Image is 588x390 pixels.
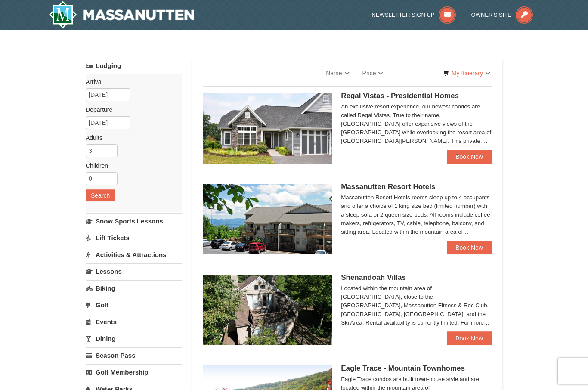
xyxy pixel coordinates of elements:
[372,12,456,18] a: Newsletter Sign Up
[86,58,182,74] a: Lodging
[438,67,496,80] a: My Itinerary
[372,12,435,18] span: Newsletter Sign Up
[471,12,512,18] span: Owner's Site
[341,284,492,327] div: Located within the mountain area of [GEOGRAPHIC_DATA], close to the [GEOGRAPHIC_DATA], Massanutte...
[86,105,175,114] label: Departure
[341,102,492,145] div: An exclusive resort experience, our newest condos are called Regal Vistas. True to their name, [G...
[49,1,194,28] a: Massanutten Resort
[319,65,356,82] a: Name
[86,213,182,229] a: Snow Sports Lessons
[341,273,406,282] span: Shenandoah Villas
[86,263,182,279] a: Lessons
[49,1,194,28] img: Massanutten Resort Logo
[203,184,332,254] img: 19219026-1-e3b4ac8e.jpg
[203,93,332,164] img: 19218991-1-902409a9.jpg
[341,193,492,236] div: Massanutten Resort Hotels rooms sleep up to 4 occupants and offer a choice of 1 king size bed (li...
[447,150,492,164] a: Book Now
[86,247,182,263] a: Activities & Attractions
[86,189,115,201] button: Search
[341,92,459,100] span: Regal Vistas - Presidential Homes
[86,314,182,330] a: Events
[471,12,533,18] a: Owner's Site
[341,183,435,191] span: Massanutten Resort Hotels
[86,133,175,142] label: Adults
[86,280,182,296] a: Biking
[86,297,182,313] a: Golf
[447,331,492,345] a: Book Now
[86,230,182,246] a: Lift Tickets
[86,364,182,380] a: Golf Membership
[341,364,465,372] span: Eagle Trace - Mountain Townhomes
[356,65,390,82] a: Price
[86,331,182,347] a: Dining
[86,77,175,86] label: Arrival
[447,241,492,254] a: Book Now
[203,275,332,345] img: 19219019-2-e70bf45f.jpg
[86,161,175,170] label: Children
[86,347,182,363] a: Season Pass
